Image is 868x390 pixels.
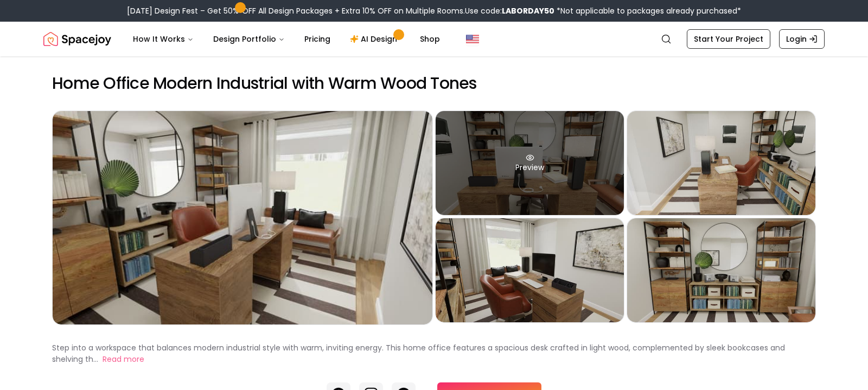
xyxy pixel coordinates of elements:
b: LABORDAY50 [502,5,554,16]
img: United States [466,32,479,45]
div: Preview [436,111,624,215]
a: Start Your Project [687,29,770,49]
a: Shop [411,28,449,50]
h2: Home Office Modern Industrial with Warm Wood Tones [52,74,816,93]
p: Step into a workspace that balances modern industrial style with warm, inviting energy. This home... [52,342,785,365]
a: AI Design [341,28,409,50]
span: Use code: [465,5,554,16]
a: Spacejoy [43,28,111,50]
span: *Not applicable to packages already purchased* [554,5,741,16]
img: Spacejoy Logo [43,28,111,50]
button: Design Portfolio [205,28,293,50]
nav: Global [43,22,825,56]
nav: Main [124,28,449,50]
button: Read more [103,354,144,365]
div: [DATE] Design Fest – Get 50% OFF All Design Packages + Extra 10% OFF on Multiple Rooms. [127,5,741,16]
a: Pricing [296,28,339,50]
button: How It Works [124,28,202,50]
a: Login [779,29,825,49]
